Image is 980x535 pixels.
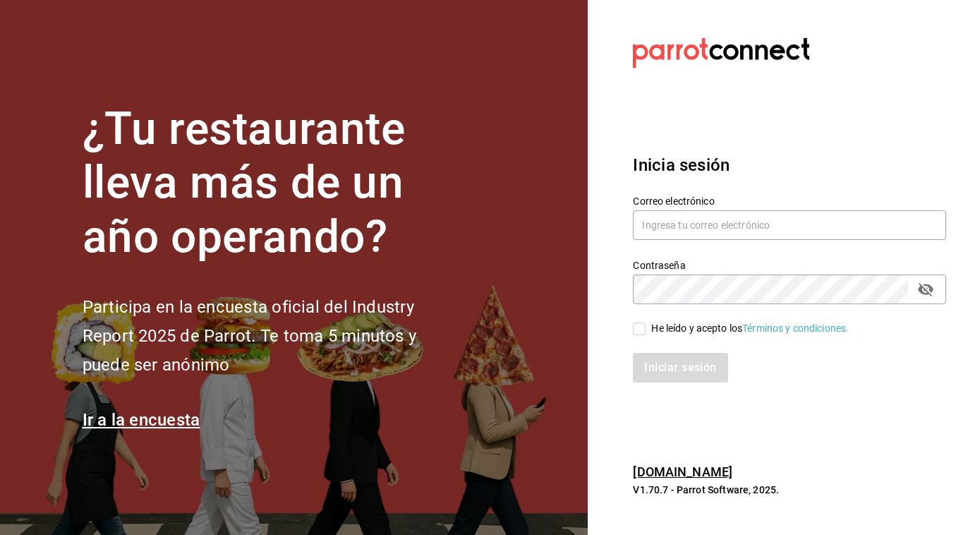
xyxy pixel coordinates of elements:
[633,483,946,497] p: V1.70.7 - Parrot Software, 2025.
[742,323,849,334] a: Términos y condiciones.
[633,196,946,205] label: Correo electrónico
[651,321,849,336] div: He leído y acepto los
[83,293,464,379] h2: Participa en la encuesta oficial del Industry Report 2025 de Parrot. Te toma 5 minutos y puede se...
[83,410,200,430] a: Ir a la encuesta
[633,210,946,240] input: Ingresa tu correo electrónico
[633,464,732,479] a: [DOMAIN_NAME]
[914,277,938,301] button: passwordField
[633,152,946,178] h3: Inicia sesión
[83,102,464,265] h1: ¿Tu restaurante lleva más de un año operando?
[633,260,946,270] label: Contraseña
